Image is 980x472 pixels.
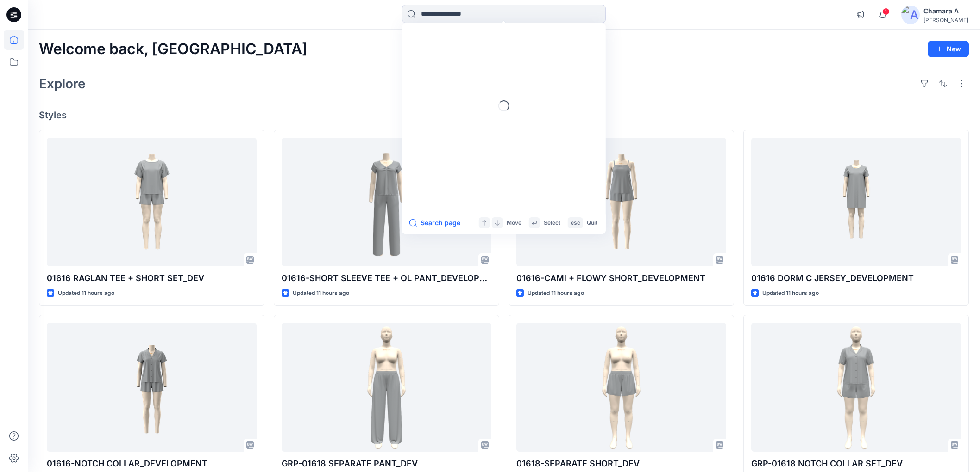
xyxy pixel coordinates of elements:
[587,218,597,228] p: Quit
[58,288,114,298] p: Updated 11 hours ago
[282,457,491,470] p: GRP-01618 SEPARATE PANT_DEV
[507,218,521,228] p: Move
[751,457,961,470] p: GRP-01618 NOTCH COLLAR SET_DEV
[751,323,961,451] a: GRP-01618 NOTCH COLLAR SET_DEV
[516,272,726,285] p: 01616-CAMI + FLOWY SHORT_DEVELOPMENT
[282,323,491,451] a: GRP-01618 SEPARATE PANT_DEV
[516,457,726,470] p: 01618-SEPARATE SHORT_DEV
[293,288,349,298] p: Updated 11 hours ago
[923,6,968,17] div: Chamara A
[751,138,961,266] a: 01616 DORM C JERSEY_DEVELOPMENT
[47,272,257,285] p: 01616 RAGLAN TEE + SHORT SET_DEV
[928,41,969,57] button: New
[544,218,560,228] p: Select
[516,323,726,451] a: 01618-SEPARATE SHORT_DEV
[516,138,726,266] a: 01616-CAMI + FLOWY SHORT_DEVELOPMENT
[39,110,969,121] h4: Styles
[571,218,580,228] p: esc
[282,138,491,266] a: 01616-SHORT SLEEVE TEE + OL PANT_DEVELOPMENT
[882,8,890,15] span: 1
[39,41,308,58] h2: Welcome back, [GEOGRAPHIC_DATA]
[751,272,961,285] p: 01616 DORM C JERSEY_DEVELOPMENT
[39,76,86,91] h2: Explore
[762,288,819,298] p: Updated 11 hours ago
[528,288,584,298] p: Updated 11 hours ago
[47,138,257,266] a: 01616 RAGLAN TEE + SHORT SET_DEV
[47,457,257,470] p: 01616-NOTCH COLLAR_DEVELOPMENT
[901,6,920,24] img: avatar
[409,217,460,228] button: Search page
[47,323,257,451] a: 01616-NOTCH COLLAR_DEVELOPMENT
[923,17,968,24] div: [PERSON_NAME]
[282,272,491,285] p: 01616-SHORT SLEEVE TEE + OL PANT_DEVELOPMENT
